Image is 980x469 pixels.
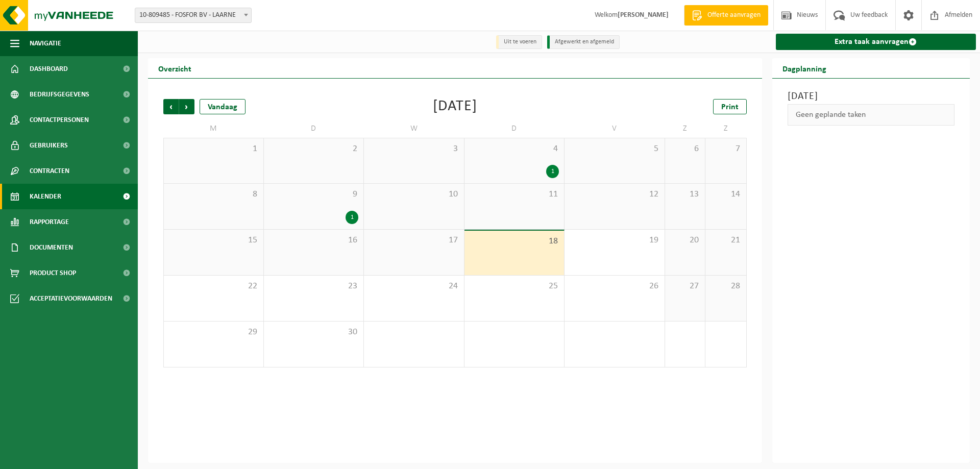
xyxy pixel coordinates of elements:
span: 10-809485 - FOSFOR BV - LAARNE [135,8,251,22]
span: 5 [570,143,659,155]
span: 11 [470,189,559,200]
div: Geen geplande taken [788,104,955,126]
span: 8 [169,189,258,200]
span: 26 [570,281,659,292]
td: D [264,119,364,138]
a: Offerte aanvragen [684,5,768,26]
span: 13 [670,189,700,200]
span: Acceptatievoorwaarden [30,286,112,311]
span: 21 [710,235,741,246]
span: 18 [470,236,559,247]
li: Afgewerkt en afgemeld [547,35,620,49]
span: Print [721,103,739,111]
span: Dashboard [30,56,68,82]
span: 12 [570,189,659,200]
h2: Dagplanning [772,58,837,78]
a: Extra taak aanvragen [776,34,976,50]
span: 7 [710,143,741,155]
span: 10 [369,189,459,200]
span: 15 [169,235,258,246]
h2: Overzicht [148,58,202,78]
span: Offerte aanvragen [705,10,763,20]
span: 28 [710,281,741,292]
span: 17 [369,235,459,246]
div: 1 [346,211,358,224]
td: Z [705,119,746,138]
span: Product Shop [30,260,76,286]
span: 10-809485 - FOSFOR BV - LAARNE [135,8,252,23]
span: Kalender [30,184,61,209]
span: 25 [470,281,559,292]
td: V [565,119,665,138]
td: Z [665,119,706,138]
span: 9 [269,189,359,200]
td: D [464,119,565,138]
span: Vorige [163,99,179,114]
span: 27 [670,281,700,292]
span: 23 [269,281,359,292]
span: Gebruikers [30,133,68,158]
span: 14 [710,189,741,200]
span: 4 [470,143,559,155]
span: Bedrijfsgegevens [30,82,89,107]
span: Documenten [30,235,73,260]
span: 29 [169,327,258,338]
span: Volgende [179,99,194,114]
span: 19 [570,235,659,246]
div: Vandaag [200,99,246,114]
li: Uit te voeren [496,35,542,49]
div: [DATE] [433,99,477,114]
a: Print [713,99,747,114]
span: 16 [269,235,359,246]
span: Navigatie [30,31,61,56]
span: 1 [169,143,258,155]
div: 1 [546,165,559,178]
span: 3 [369,143,459,155]
td: W [364,119,464,138]
span: 24 [369,281,459,292]
strong: [PERSON_NAME] [618,11,669,19]
h3: [DATE] [788,89,955,104]
span: 6 [670,143,700,155]
span: Rapportage [30,209,69,235]
span: 20 [670,235,700,246]
span: 2 [269,143,359,155]
span: Contracten [30,158,69,184]
span: 30 [269,327,359,338]
td: M [163,119,264,138]
span: Contactpersonen [30,107,89,133]
span: 22 [169,281,258,292]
